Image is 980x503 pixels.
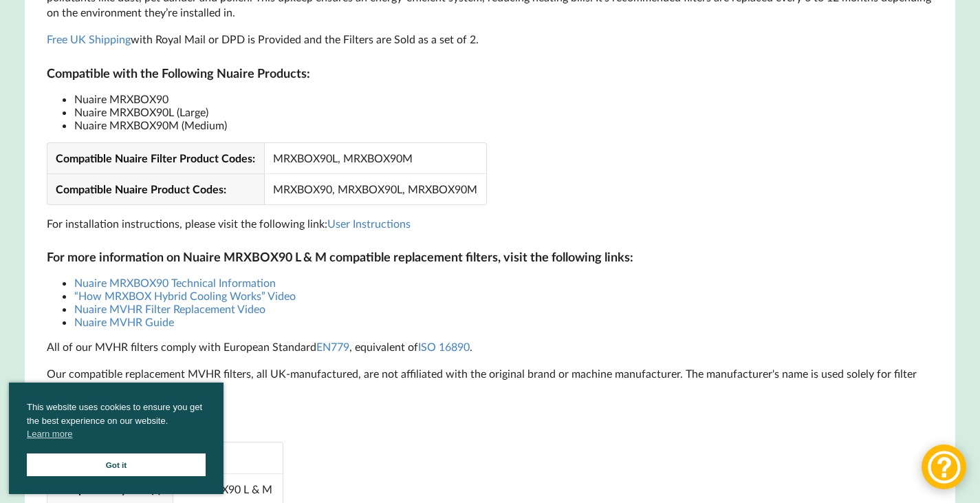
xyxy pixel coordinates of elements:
p: Our compatible replacement MVHR filters, all UK-manufactured, are not affiliated with the origina... [47,366,934,398]
a: ISO 16890 [418,340,470,353]
p: All of our MVHR filters comply with European Standard , equivalent of . [47,339,934,355]
td: MRXBOX90, MRXBOX90L, MRXBOX90M [264,173,486,204]
h3: Product Details: [47,415,934,431]
div: cookieconsent [9,383,224,494]
a: Nuaire MVHR Guide [74,315,174,328]
span: This website uses cookies to ensure you get the best experience on our website. [27,400,206,445]
li: Nuaire MRXBOX90 [74,92,934,105]
p: with Royal Mail or DPD is Provided and the Filters are Sold as a set of 2. [47,32,934,47]
h3: For more information on Nuaire MRXBOX90 L & M compatible replacement filters, visit the following... [47,249,934,265]
a: Free UK Shipping [47,32,131,45]
a: Nuaire MVHR Filter Replacement Video [74,302,265,315]
a: “How MRXBOX Hybrid Cooling Works” Video [74,289,296,302]
a: User Instructions [327,217,411,230]
p: For installation instructions, please visit the following link: [47,216,934,232]
li: Nuaire MRXBOX90L (Large) [74,105,934,118]
td: MRXBOX90L, MRXBOX90M [264,143,486,173]
a: Nuaire MRXBOX90 Technical Information [74,276,276,289]
li: Nuaire MRXBOX90M (Medium) [74,118,934,131]
a: Got it cookie [27,453,206,476]
td: Compatible Nuaire Filter Product Codes: [47,143,264,173]
h3: Compatible with the Following Nuaire Products: [47,65,934,81]
a: EN779 [316,340,349,353]
td: Compatible Nuaire Product Codes: [47,173,264,204]
a: cookies - Learn more [27,427,72,441]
